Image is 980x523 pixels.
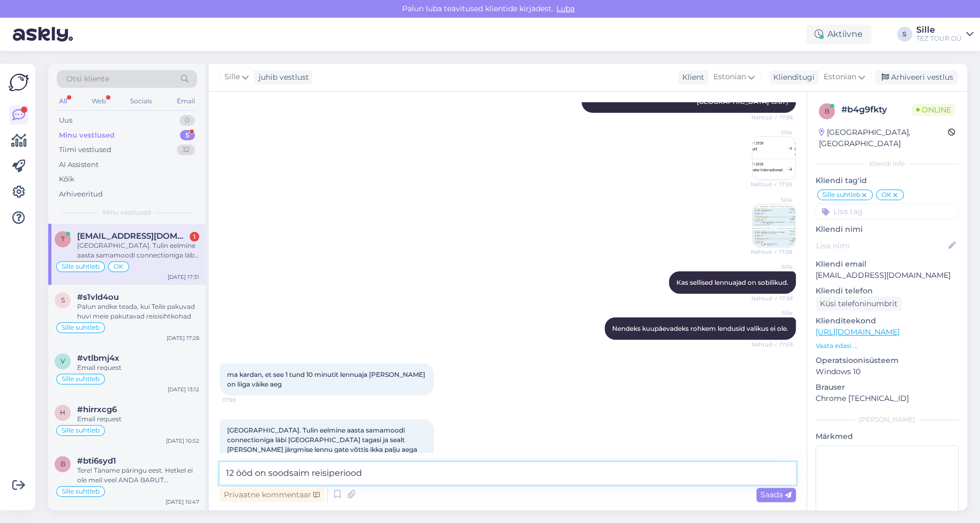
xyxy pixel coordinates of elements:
[752,137,795,180] img: Attachment
[676,278,788,286] span: Kas sellised lennuajad on sobilikud.
[61,296,65,304] span: s
[819,127,948,149] div: [GEOGRAPHIC_DATA], [GEOGRAPHIC_DATA]
[751,248,792,256] span: Nähtud ✓ 17:58
[816,224,959,235] p: Kliendi nimi
[254,72,309,83] div: juhib vestlust
[806,25,871,44] div: Aktiivne
[62,263,100,270] span: Sille suhtleb
[816,259,959,270] p: Kliendi email
[227,426,417,453] span: [GEOGRAPHIC_DATA]. Tulin eelmine aasta samamoodi connectioniga läbi [GEOGRAPHIC_DATA] tagasi ja s...
[168,385,199,393] div: [DATE] 13:12
[916,26,974,43] a: SilleTEZ TOUR OÜ
[769,72,815,83] div: Klienditugi
[816,327,900,337] a: [URL][DOMAIN_NAME]
[816,297,902,311] div: Küsi telefoninumbrit
[816,240,946,252] input: Lisa nimi
[553,4,578,13] span: Luba
[751,180,792,188] span: Nähtud ✓ 17:58
[166,437,199,445] div: [DATE] 10:52
[59,160,99,170] div: AI Assistent
[816,203,959,219] input: Lisa tag
[60,408,65,416] span: h
[62,427,100,434] span: Sille suhtleb
[77,292,119,302] span: #s1vld4ou
[816,415,959,425] div: [PERSON_NAME]
[61,460,65,468] span: b
[816,285,959,297] p: Kliendi telefon
[751,113,793,122] span: Nähtud ✓ 17:58
[751,294,793,302] span: Nähtud ✓ 17:58
[752,128,792,137] span: Sille
[612,324,788,332] span: Nendeks kuupäevadeks rohkem lendusid valikus ei ole.
[227,370,427,388] span: ma kardan, et see 1 tund 10 minutit lennuaja [PERSON_NAME] on liiga väike aeg
[59,174,74,185] div: Kõik
[816,159,959,169] div: Kliendi info
[223,396,263,404] span: 17:59
[881,192,892,198] span: OK
[752,309,793,317] span: Sille
[59,115,72,126] div: Uus
[916,34,962,43] div: TEZ TOUR OÜ
[816,382,959,393] p: Brauser
[190,232,199,241] div: 1
[841,103,912,116] div: # b4g9fkty
[816,355,959,366] p: Operatsioonisüsteem
[180,130,195,141] div: 5
[752,196,792,204] span: Sille
[59,145,111,155] div: Tiimi vestlused
[678,72,704,83] div: Klient
[897,27,912,42] div: S
[751,340,793,348] span: Nähtud ✓ 17:59
[816,270,959,281] p: [EMAIL_ADDRESS][DOMAIN_NAME]
[816,341,959,351] p: Vaata edasi ...
[77,456,116,466] span: #bti6syd1
[220,488,324,502] div: Privaatne kommentaar
[77,353,119,363] span: #vtlbmj4x
[62,488,100,495] span: Sille suhtleb
[57,94,69,108] div: All
[66,73,109,85] span: Otsi kliente
[825,107,830,115] span: b
[168,273,199,281] div: [DATE] 17:31
[59,189,103,200] div: Arhiveeritud
[752,263,793,271] span: Sille
[77,363,199,373] div: Email request
[62,376,100,382] span: Sille suhtleb
[77,302,199,321] div: Palun andke teada, kui Teile pakuvad huvi meie pakutavad reisisihtkohad
[61,235,65,243] span: t
[62,324,100,331] span: Sille suhtleb
[77,231,189,241] span: tanel_prii@hotmail.com
[165,498,199,506] div: [DATE] 10:47
[9,72,29,93] img: Askly Logo
[816,366,959,377] p: Windows 10
[77,405,117,414] span: #hirrxcg6
[224,71,240,83] span: Sille
[114,263,124,270] span: OK
[875,70,958,85] div: Arhiveeri vestlus
[752,204,795,247] img: Attachment
[912,104,955,116] span: Online
[77,466,199,485] div: Tere! Täname päringu eest. Hetkel ei ole meil veel ANDA BARUT COLLECTION süsteemis saadaval. Kahj...
[59,130,115,141] div: Minu vestlused
[816,315,959,327] p: Klienditeekond
[713,71,746,83] span: Estonian
[220,462,796,484] textarea: 12 ööd on soodsaim reisiperiood
[816,431,959,442] p: Märkmed
[179,115,195,126] div: 0
[61,357,65,365] span: v
[816,175,959,186] p: Kliendi tag'id
[175,94,197,108] div: Email
[823,192,861,198] span: Sille suhtleb
[824,71,856,83] span: Estonian
[128,94,154,108] div: Socials
[177,145,195,155] div: 32
[167,334,199,342] div: [DATE] 17:28
[103,208,151,217] span: Minu vestlused
[89,94,108,108] div: Web
[77,241,199,260] div: [GEOGRAPHIC_DATA]. Tulin eelmine aasta samamoodi connectioniga läbi [GEOGRAPHIC_DATA] tagasi ja s...
[816,393,959,404] p: Chrome [TECHNICAL_ID]
[77,414,199,424] div: Email request
[760,490,791,499] span: Saada
[916,26,962,34] div: Sille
